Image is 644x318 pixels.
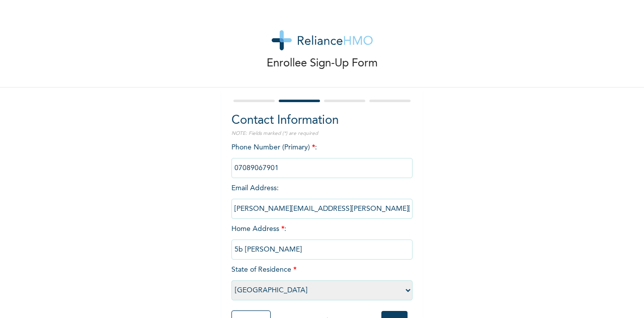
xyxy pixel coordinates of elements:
h2: Contact Information [231,112,413,130]
span: Email Address : [231,185,413,212]
p: Enrollee Sign-Up Form [267,55,378,72]
input: Enter email Address [231,199,413,219]
span: Phone Number (Primary) : [231,144,413,172]
input: Enter home address [231,240,413,260]
img: logo [272,30,373,50]
input: Enter Primary Phone Number [231,158,413,178]
span: State of Residence [231,266,413,294]
p: NOTE: Fields marked (*) are required [231,130,413,137]
span: Home Address : [231,225,413,253]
